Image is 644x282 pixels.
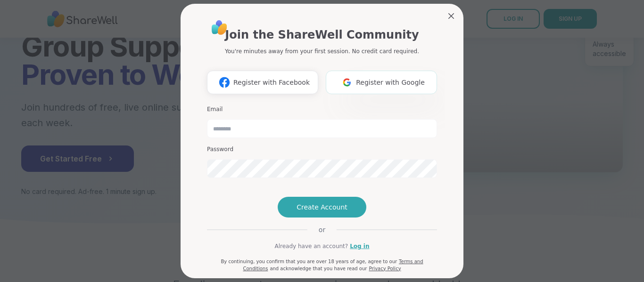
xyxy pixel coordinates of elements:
span: Register with Facebook [233,78,310,88]
span: or [307,225,337,234]
a: Privacy Policy [369,266,401,271]
span: Create Account [297,202,347,212]
button: Register with Google [326,71,437,94]
a: Log in [350,242,369,250]
img: ShareWell Logomark [338,73,356,91]
img: ShareWell Logomark [215,73,233,91]
span: Register with Google [356,78,425,88]
button: Create Account [278,197,366,218]
img: ShareWell Logo [209,17,230,38]
a: Terms and Conditions [243,259,423,271]
span: and acknowledge that you have read our [270,266,367,271]
p: You're minutes away from your first session. No credit card required. [225,47,419,56]
h1: Join the ShareWell Community [225,26,419,43]
button: Register with Facebook [207,71,318,94]
h3: Password [207,145,437,153]
span: By continuing, you confirm that you are over 18 years of age, agree to our [221,259,397,264]
h3: Email [207,105,437,113]
span: Already have an account? [274,242,348,250]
